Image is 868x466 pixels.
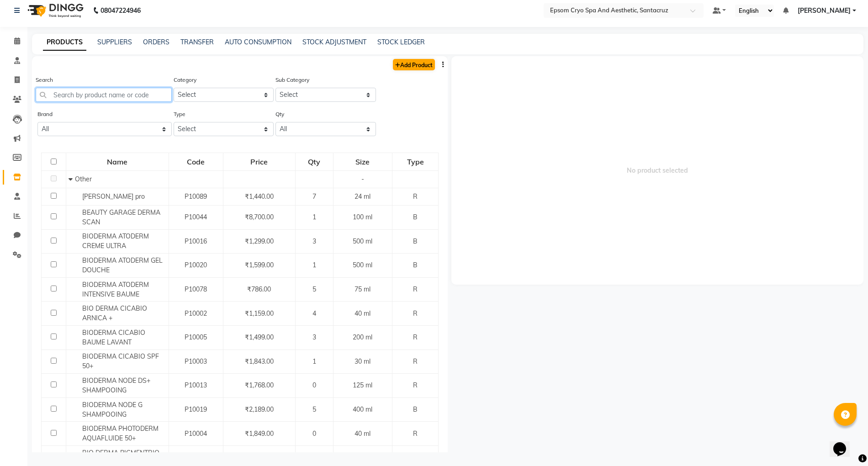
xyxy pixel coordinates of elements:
[245,429,274,438] span: ₹1,849.00
[82,401,143,418] span: BIODERMA NODE G SHAMPOOING
[296,154,333,170] div: Qty
[245,192,274,201] span: ₹1,440.00
[225,38,291,46] a: AUTO CONSUMPTION
[312,213,316,221] span: 1
[830,429,859,457] iframe: chat widget
[312,333,316,341] span: 3
[185,405,207,413] span: P10019
[353,381,372,389] span: 125 ml
[67,154,168,170] div: Name
[393,154,438,170] div: Type
[302,38,366,46] a: STOCK ADJUSTMENT
[312,261,316,269] span: 1
[413,261,418,269] span: B
[413,381,418,389] span: R
[185,261,207,269] span: P10020
[275,110,284,118] label: Qty
[312,192,316,201] span: 7
[82,208,160,226] span: BEAUTY GARAGE DERMA SCAN
[798,6,851,16] span: [PERSON_NAME]
[36,76,53,84] label: Search
[312,285,316,293] span: 5
[82,304,147,322] span: BIO DERMA CICABIO ARNICA +
[37,110,53,118] label: Brand
[312,381,316,389] span: 0
[82,281,149,298] span: BIODERMA ATODERM INTENSIVE BAUME
[82,376,150,394] span: BIODERMA NODE DS+ SHAMPOOING
[180,38,214,46] a: TRANSFER
[245,237,274,245] span: ₹1,299.00
[185,357,207,365] span: P10003
[185,309,207,318] span: P10002
[355,429,370,438] span: 40 ml
[312,357,316,365] span: 1
[245,213,274,221] span: ₹8,700.00
[82,424,159,442] span: BIODERMA PHOTODERM AQUAFLUIDE 50+
[377,38,425,46] a: STOCK LEDGER
[185,213,207,221] span: P10044
[75,175,92,183] span: Other
[82,352,159,370] span: BIODERMA CICABIO SPF 50+
[169,154,222,170] div: Code
[413,357,418,365] span: R
[174,76,196,84] label: Category
[312,429,316,438] span: 0
[36,88,172,102] input: Search by product name or code
[82,232,149,250] span: BIODERMA ATODERM CREME ULTRA
[413,405,418,413] span: B
[82,192,145,201] span: [PERSON_NAME] pro
[245,309,274,318] span: ₹1,159.00
[275,76,309,84] label: Sub Category
[355,309,370,318] span: 40 ml
[312,309,316,318] span: 4
[185,237,207,245] span: P10016
[185,285,207,293] span: P10078
[82,256,163,274] span: BIODERMA ATODERM GEL DOUCHE
[353,261,372,269] span: 500 ml
[185,429,207,438] span: P10004
[413,333,418,341] span: R
[353,213,372,221] span: 100 ml
[185,381,207,389] span: P10013
[185,192,207,201] span: P10089
[97,38,132,46] a: SUPPLIERS
[224,154,295,170] div: Price
[245,357,274,365] span: ₹1,843.00
[355,285,370,293] span: 75 ml
[43,34,86,51] a: PRODUCTS
[353,333,372,341] span: 200 ml
[245,333,274,341] span: ₹1,499.00
[245,405,274,413] span: ₹2,189.00
[82,328,145,346] span: BIODERMA CICABIO BAUME LAVANT
[312,405,316,413] span: 5
[413,429,418,438] span: R
[413,309,418,318] span: R
[413,285,418,293] span: R
[185,333,207,341] span: P10005
[413,192,418,201] span: R
[361,175,364,183] span: -
[174,110,185,118] label: Type
[143,38,169,46] a: ORDERS
[69,175,75,183] span: Collapse Row
[451,56,863,285] span: No product selected
[334,154,392,170] div: Size
[245,261,274,269] span: ₹1,599.00
[413,237,418,245] span: B
[247,285,271,293] span: ₹786.00
[353,237,372,245] span: 500 ml
[355,357,370,365] span: 30 ml
[355,192,370,201] span: 24 ml
[413,213,418,221] span: B
[245,381,274,389] span: ₹1,768.00
[393,59,435,70] a: Add Product
[353,405,372,413] span: 400 ml
[312,237,316,245] span: 3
